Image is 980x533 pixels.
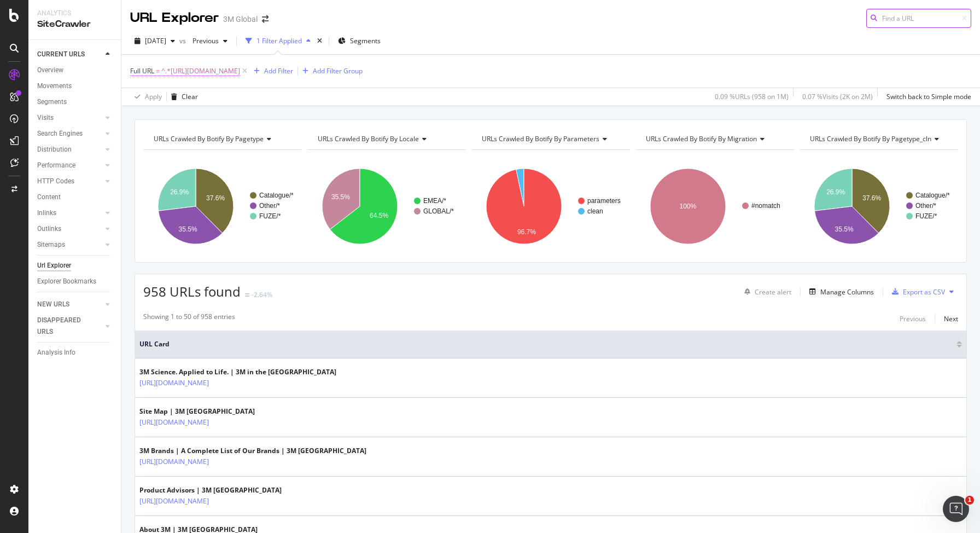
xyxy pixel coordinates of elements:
[37,207,102,219] a: Inlinks
[179,225,197,233] text: 35.5%
[903,287,945,297] div: Export as CSV
[755,287,791,297] div: Create alert
[298,65,363,78] button: Add Filter Group
[820,287,874,297] div: Manage Columns
[143,312,235,325] div: Showing 1 to 50 of 958 entries
[37,315,92,338] div: DISAPPEARED URLS
[37,80,72,92] div: Movements
[139,367,336,377] div: 3M Science. Applied to Life. | 3M in the [GEOGRAPHIC_DATA]
[915,192,950,199] text: Catalogue/*
[37,276,113,287] a: Explorer Bookmarks
[130,66,154,76] span: Full URL
[188,32,232,50] button: Previous
[900,314,926,323] div: Previous
[587,197,621,205] text: parameters
[259,202,280,210] text: Other/*
[264,66,293,76] div: Add Filter
[800,159,958,254] div: A chart.
[37,65,63,76] div: Overview
[223,14,258,25] div: 3M Global
[37,260,71,271] div: Url Explorer
[37,49,102,60] a: CURRENT URLS
[179,36,188,45] span: vs
[249,65,293,78] button: Add Filter
[37,223,61,235] div: Outlinks
[130,32,179,50] button: [DATE]
[826,188,845,196] text: 26.9%
[965,496,974,505] span: 1
[37,144,102,155] a: Distribution
[37,315,102,338] a: DISAPPEARED URLS
[37,96,67,108] div: Segments
[37,276,96,287] div: Explorer Bookmarks
[182,92,198,101] div: Clear
[37,347,113,358] a: Analysis Info
[423,207,454,215] text: GLOBAL/*
[37,160,75,171] div: Performance
[307,159,466,254] div: A chart.
[888,283,945,300] button: Export as CSV
[37,96,113,108] a: Segments
[315,36,324,47] div: times
[482,134,599,143] span: URLs Crawled By Botify By parameters
[37,49,85,60] div: CURRENT URLS
[37,128,102,140] a: Search Engines
[587,207,603,215] text: clean
[318,134,419,143] span: URLs Crawled By Botify By locale
[37,128,83,140] div: Search Engines
[151,130,292,148] h4: URLs Crawled By Botify By pagetype
[886,92,971,101] div: Switch back to Simple mode
[915,202,936,210] text: Other/*
[139,339,954,349] span: URL Card
[37,65,113,76] a: Overview
[740,283,791,300] button: Create alert
[943,496,969,522] iframe: Intercom live chat
[37,223,102,235] a: Outlinks
[810,134,931,143] span: URLs Crawled By Botify By pagetype_cln
[866,9,971,28] input: Find a URL
[262,15,269,23] div: arrow-right-arrow-left
[139,407,256,416] div: Site Map | 3M [GEOGRAPHIC_DATA]
[882,88,971,106] button: Switch back to Simple mode
[900,312,926,325] button: Previous
[646,134,757,143] span: URLs Crawled By Botify By migration
[37,260,113,271] a: Url Explorer
[944,312,958,325] button: Next
[37,192,61,203] div: Content
[139,456,209,467] a: [URL][DOMAIN_NAME]
[37,112,102,124] a: Visits
[170,188,189,196] text: 26.9%
[252,290,272,299] div: -2.64%
[331,193,350,201] text: 35.5%
[259,212,281,220] text: FUZE/*
[188,36,219,45] span: Previous
[635,159,794,254] svg: A chart.
[139,378,209,389] a: [URL][DOMAIN_NAME]
[802,92,873,101] div: 0.07 % Visits ( 2K on 2M )
[915,212,937,220] text: FUZE/*
[316,130,456,148] h4: URLs Crawled By Botify By locale
[259,192,294,199] text: Catalogue/*
[471,159,630,254] svg: A chart.
[143,282,241,300] span: 958 URLs found
[37,80,113,92] a: Movements
[130,88,162,106] button: Apply
[37,239,65,251] div: Sitemaps
[37,192,113,203] a: Content
[206,194,225,202] text: 37.6%
[805,285,874,298] button: Manage Columns
[156,66,160,76] span: =
[256,36,302,45] div: 1 Filter Applied
[37,112,54,124] div: Visits
[517,228,536,236] text: 96.7%
[143,159,302,254] svg: A chart.
[944,314,958,323] div: Next
[37,207,56,219] div: Inlinks
[37,299,102,310] a: NEW URLS
[139,446,366,456] div: 3M Brands | A Complete List of Our Brands | 3M [GEOGRAPHIC_DATA]
[139,417,209,428] a: [URL][DOMAIN_NAME]
[370,212,388,219] text: 64.5%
